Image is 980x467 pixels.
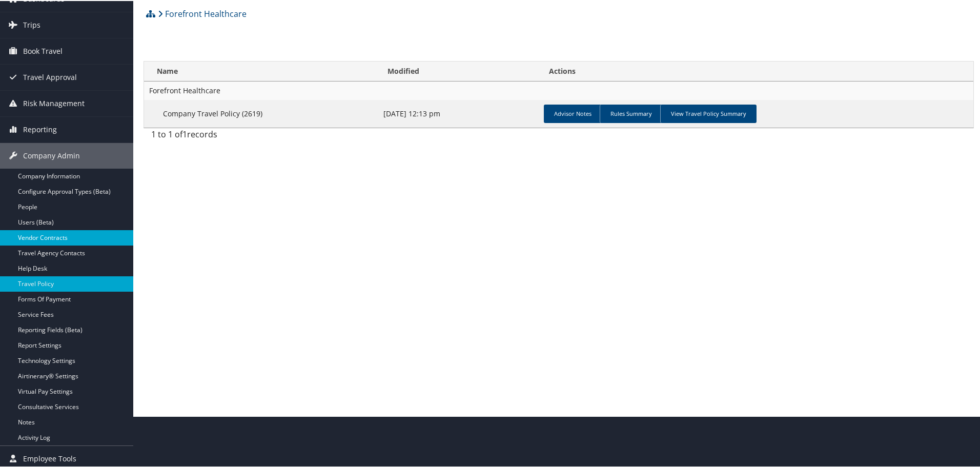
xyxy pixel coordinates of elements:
span: 1 [182,128,187,139]
a: Rules Summary [600,104,662,122]
a: Forefront Healthcare [158,3,247,23]
td: Forefront Healthcare [144,80,973,99]
td: Company Travel Policy (2619) [144,99,378,127]
span: Company Admin [23,142,80,168]
span: Risk Management [23,90,85,115]
td: [DATE] 12:13 pm [378,99,540,127]
th: Modified: activate to sort column ascending [378,60,540,80]
span: Travel Approval [23,64,77,89]
th: Name: activate to sort column ascending [144,60,378,80]
span: Book Travel [23,37,63,63]
a: Advisor Notes [544,104,602,122]
th: Actions [540,60,973,80]
div: 1 to 1 of records [151,127,343,145]
span: Reporting [23,116,57,141]
a: View Travel Policy Summary [660,104,757,122]
span: Trips [23,11,40,37]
